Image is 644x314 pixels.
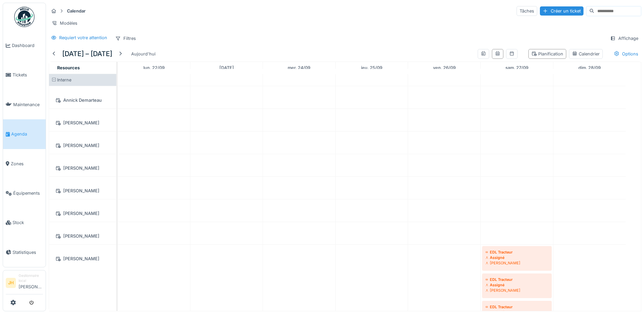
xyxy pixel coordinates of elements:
a: Maintenance [3,90,46,119]
a: Tickets [3,60,46,90]
a: 28 septembre 2025 [577,63,602,72]
li: JH [6,278,16,288]
a: 23 septembre 2025 [218,63,236,72]
div: [PERSON_NAME] [53,232,112,240]
span: Resources [57,65,80,70]
span: Dashboard [12,42,43,49]
a: 27 septembre 2025 [504,63,530,72]
span: Tickets [13,72,43,78]
div: [PERSON_NAME] [53,187,112,195]
a: Équipements [3,178,46,208]
span: Maintenance [13,101,43,108]
div: Tâches [517,6,537,16]
div: EDL Tracteur [485,249,548,255]
a: Agenda [3,119,46,149]
div: Aujourd'hui [128,49,158,58]
span: Stock [13,219,43,226]
div: Créer un ticket [540,6,583,16]
span: Statistiques [13,249,43,256]
div: Requiert votre attention [59,34,107,41]
div: Gestionnaire local [19,273,43,284]
span: Interne [57,77,71,82]
a: JH Gestionnaire local[PERSON_NAME] [6,273,43,294]
img: Badge_color-CXgf-gQk.svg [14,7,34,27]
div: Calendrier [572,51,600,57]
a: Dashboard [3,31,46,60]
div: [PERSON_NAME] [485,260,548,266]
span: Agenda [11,131,43,137]
div: Filtres [112,33,139,43]
a: 25 septembre 2025 [359,63,384,72]
div: Annick Demarteau [53,96,112,104]
div: [PERSON_NAME] [53,119,112,127]
li: [PERSON_NAME] [19,273,43,293]
div: Options [611,49,641,59]
a: 22 septembre 2025 [142,63,166,72]
a: 26 septembre 2025 [431,63,457,72]
a: Stock [3,208,46,237]
a: Zones [3,149,46,178]
span: Zones [11,161,43,167]
div: Assigné [485,255,548,260]
strong: Calendar [64,8,88,14]
div: EDL Tracteur [485,277,548,282]
div: [PERSON_NAME] [485,288,548,293]
div: [PERSON_NAME] [53,255,112,263]
div: [PERSON_NAME] [53,209,112,218]
a: Statistiques [3,238,46,267]
h5: [DATE] – [DATE] [62,50,112,58]
a: 24 septembre 2025 [286,63,312,72]
div: Assigné [485,282,548,288]
div: Modèles [49,18,80,28]
div: [PERSON_NAME] [53,141,112,150]
div: Affichage [607,33,641,43]
div: EDL Tracteur [485,304,548,310]
span: Équipements [13,190,43,196]
div: [PERSON_NAME] [53,164,112,172]
div: Planification [531,51,563,57]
